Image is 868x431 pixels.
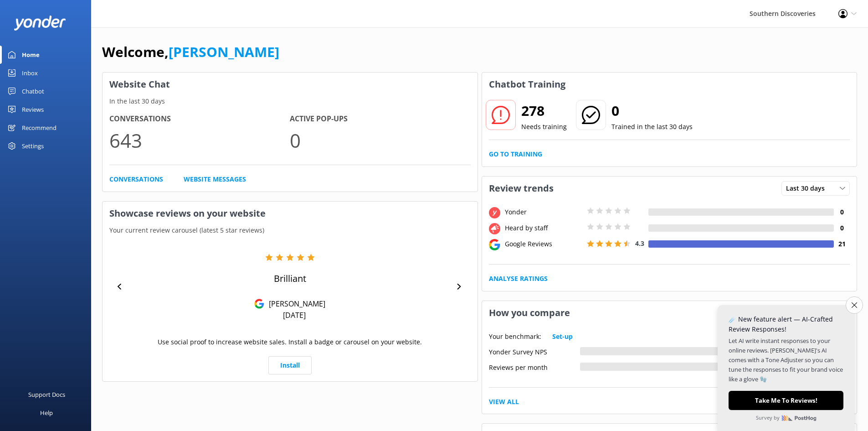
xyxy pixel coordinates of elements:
[22,100,44,119] div: Reviews
[521,122,567,132] p: Needs training
[503,239,585,249] div: Google Reviews
[489,332,541,342] p: Your benchmark:
[834,207,850,217] h4: 0
[552,332,573,342] a: Set-up
[489,149,542,159] a: Go to Training
[109,125,290,156] p: 643
[109,113,290,125] h4: Conversations
[482,177,560,200] h3: Review trends
[834,239,850,249] h4: 21
[22,82,44,100] div: Chatbot
[635,239,644,248] span: 4.3
[611,122,693,132] p: Trained in the last 30 days
[103,202,478,225] h3: Showcase reviews on your website
[290,125,470,156] p: 0
[834,223,850,233] h4: 0
[103,73,478,96] h3: Website Chat
[109,174,163,184] a: Conversations
[503,207,585,217] div: Yonder
[489,397,519,407] a: View All
[274,272,306,285] p: Brilliant
[22,119,56,137] div: Recommend
[283,310,306,320] p: [DATE]
[184,174,246,184] a: Website Messages
[169,42,279,61] a: [PERSON_NAME]
[14,16,66,31] img: yonder-white-logo.png
[28,385,65,404] div: Support Docs
[482,73,572,96] h3: Chatbot Training
[503,223,585,233] div: Heard by staff
[489,363,580,371] div: Reviews per month
[786,183,830,193] span: Last 30 days
[22,137,44,155] div: Settings
[611,100,693,122] h2: 0
[254,299,264,309] img: Google Reviews
[264,299,325,309] p: [PERSON_NAME]
[40,404,53,422] div: Help
[22,46,40,64] div: Home
[102,41,279,63] h1: Welcome,
[489,347,580,355] div: Yonder Survey NPS
[22,64,38,82] div: Inbox
[103,225,478,235] p: Your current review carousel (latest 5 star reviews)
[521,100,567,122] h2: 278
[103,96,478,106] p: In the last 30 days
[482,301,577,325] h3: How you compare
[290,113,470,125] h4: Active Pop-ups
[268,356,312,374] a: Install
[158,337,422,347] p: Use social proof to increase website sales. Install a badge or carousel on your website.
[489,274,548,284] a: Analyse Ratings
